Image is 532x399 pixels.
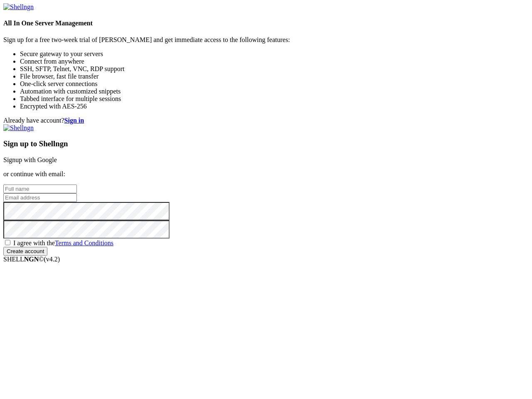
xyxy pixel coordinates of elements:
[20,88,529,95] li: Automation with customized snippets
[55,239,113,246] a: Terms and Conditions
[3,36,529,44] p: Sign up for a free two-week trial of [PERSON_NAME] and get immediate access to the following feat...
[3,185,77,193] input: Full name
[20,50,529,58] li: Secure gateway to your servers
[3,247,47,256] input: Create account
[20,65,529,73] li: SSH, SFTP, Telnet, VNC, RDP support
[3,156,57,163] a: Signup with Google
[3,256,60,263] span: SHELL ©
[3,20,529,27] h4: All In One Server Management
[3,193,77,202] input: Email address
[3,117,529,124] div: Already have account?
[20,95,529,103] li: Tabbed interface for multiple sessions
[13,239,113,246] span: I agree with the
[44,256,60,263] span: 4.2.0
[20,103,529,110] li: Encrypted with AES-256
[3,3,34,11] img: Shellngn
[20,73,529,80] li: File browser, fast file transfer
[3,170,529,178] p: or continue with email:
[20,80,529,88] li: One-click server connections
[5,240,10,245] input: I agree with theTerms and Conditions
[24,256,39,263] b: NGN
[3,124,34,132] img: Shellngn
[20,58,529,65] li: Connect from anywhere
[64,117,84,124] a: Sign in
[3,139,529,148] h3: Sign up to Shellngn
